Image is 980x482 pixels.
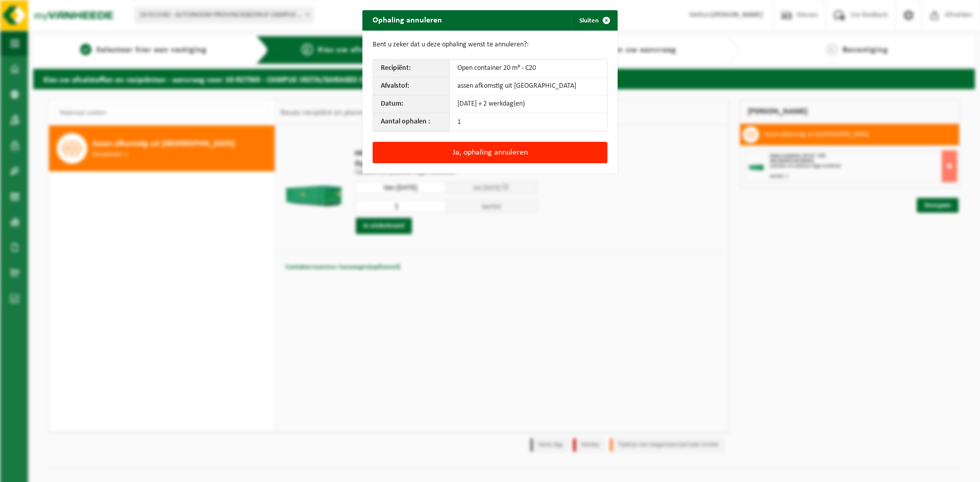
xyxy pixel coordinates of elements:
[373,41,607,49] p: Bent u zeker dat u deze ophaling wenst te annuleren?:
[373,142,607,163] button: Ja, ophaling annuleren
[373,113,450,131] th: Aantal ophalen :
[362,10,452,30] h2: Ophaling annuleren
[373,95,450,113] th: Datum:
[373,78,450,95] th: Afvalstof:
[450,60,607,78] td: Open container 20 m³ - C20
[450,78,607,95] td: assen afkomstig uit [GEOGRAPHIC_DATA]
[571,10,617,31] button: Sluiten
[450,113,607,131] td: 1
[373,60,450,78] th: Recipiënt:
[450,95,607,113] td: [DATE] + 2 werkdag(en)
